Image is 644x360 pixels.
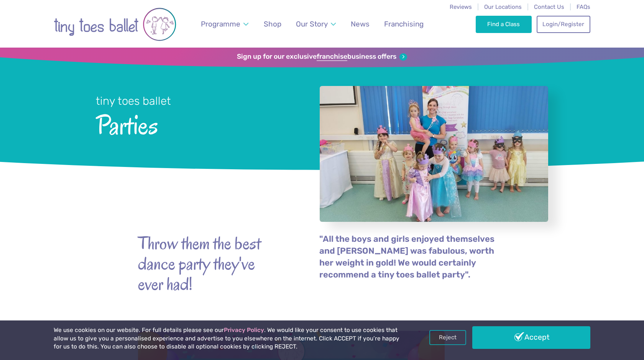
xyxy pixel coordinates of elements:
a: Accept [472,326,590,348]
a: Programme [197,15,252,33]
span: News [351,20,370,28]
p: We use cookies on our website. For full details please see our . We would like your consent to us... [54,326,402,351]
a: Our Locations [484,3,522,10]
a: Our Story [292,15,340,33]
a: FAQs [577,3,590,10]
small: tiny toes ballet [96,94,171,107]
img: tiny toes ballet [54,5,176,44]
a: News [347,15,373,33]
a: Contact Us [534,3,564,10]
a: Reviews [450,3,472,10]
a: Shop [260,15,285,33]
span: Shop [264,20,281,28]
a: Login/Register [537,16,590,33]
a: Franchising [381,15,427,33]
span: Parties [96,109,299,140]
span: Our Story [296,20,328,28]
span: Programme [201,20,240,28]
a: Reject [429,330,466,345]
span: Franchising [384,20,424,28]
strong: Throw them the best dance party they've ever had! [138,233,276,294]
a: Privacy Policy [224,327,264,334]
p: "All the boys and girls enjoyed themselves and [PERSON_NAME] was fabulous, worth her weight in go... [319,233,506,281]
a: Find a Class [476,16,532,33]
strong: franchise [317,53,347,61]
a: Sign up for our exclusivefranchisebusiness offers [237,53,407,61]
